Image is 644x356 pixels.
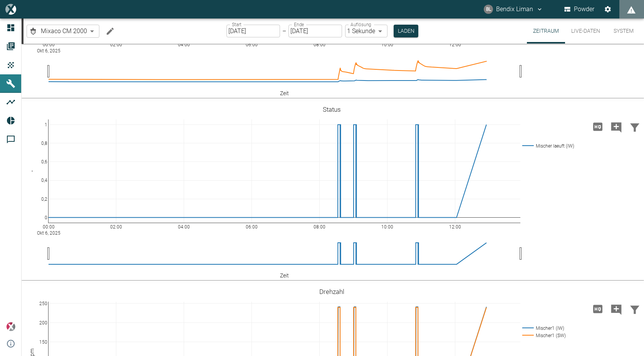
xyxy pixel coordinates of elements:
[607,299,626,319] button: Kommentar hinzufügen
[232,21,241,28] label: Start
[606,18,641,44] button: System
[589,123,607,130] span: Hohe Auflösung
[345,25,387,37] div: 1 Sekunde
[626,299,644,319] button: Daten filtern
[282,27,286,35] p: –
[565,18,606,44] button: Live-Daten
[226,25,280,37] input: DD.MM.YYYY
[5,4,16,14] img: logo
[102,24,118,39] button: Machine bearbeiten
[563,2,596,16] button: Powder
[483,2,544,16] button: bendix.liman@kansaihelios-cws.de
[527,18,565,44] button: Zeitraum
[294,21,304,28] label: Ende
[288,25,342,37] input: DD.MM.YYYY
[589,305,607,312] span: Hohe Auflösung
[29,27,87,36] a: Mixaco CM 2000
[626,117,644,137] button: Daten filtern
[41,27,87,35] span: Mixaco CM 2000
[6,322,15,331] img: Xplore Logo
[601,2,615,16] button: Einstellungen
[484,5,493,14] div: BL
[607,117,626,137] button: Kommentar hinzufügen
[351,21,371,28] label: Auflösung
[394,25,418,37] button: Laden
